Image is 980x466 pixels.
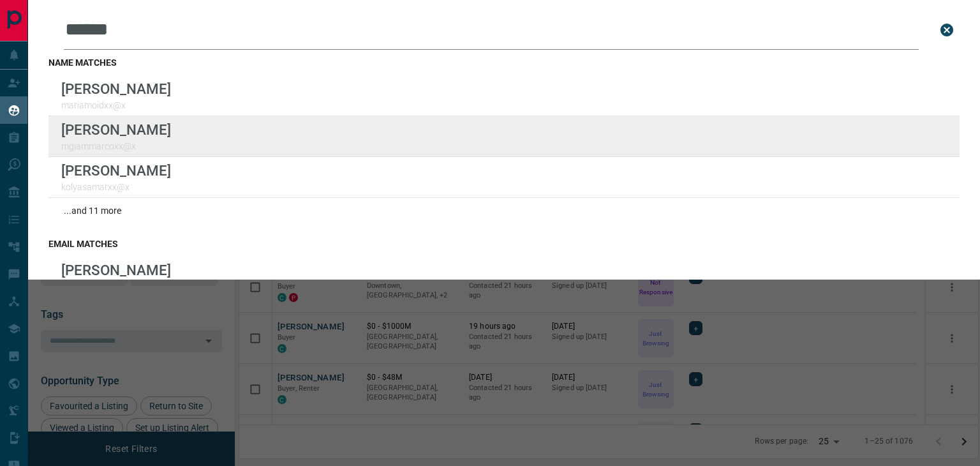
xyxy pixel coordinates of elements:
p: mariamoidxx@x [61,100,171,110]
p: kolyasamarxx@x [61,182,171,192]
p: [PERSON_NAME] [61,121,171,138]
p: mgiammarcoxx@x [61,141,171,151]
div: ...and 11 more [48,198,960,223]
p: [PERSON_NAME] [61,262,171,278]
p: [PERSON_NAME] [61,80,171,97]
button: close search bar [934,17,960,43]
p: [PERSON_NAME] [61,162,171,179]
h3: email matches [48,239,960,249]
h3: name matches [48,57,960,68]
